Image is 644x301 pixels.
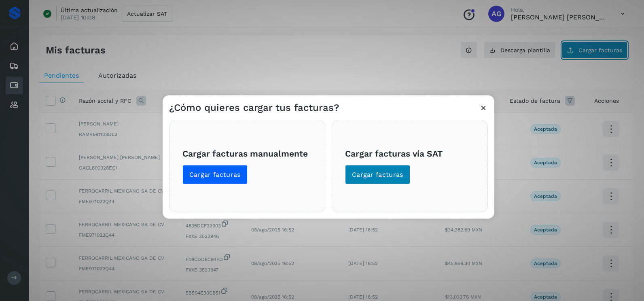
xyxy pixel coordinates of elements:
h3: ¿Cómo quieres cargar tus facturas? [169,102,339,114]
h3: Cargar facturas vía SAT [345,148,475,158]
button: Cargar facturas [345,165,410,184]
h3: Cargar facturas manualmente [182,148,312,158]
button: Cargar facturas [182,165,248,184]
span: Cargar facturas [352,170,403,179]
span: Cargar facturas [189,170,241,179]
